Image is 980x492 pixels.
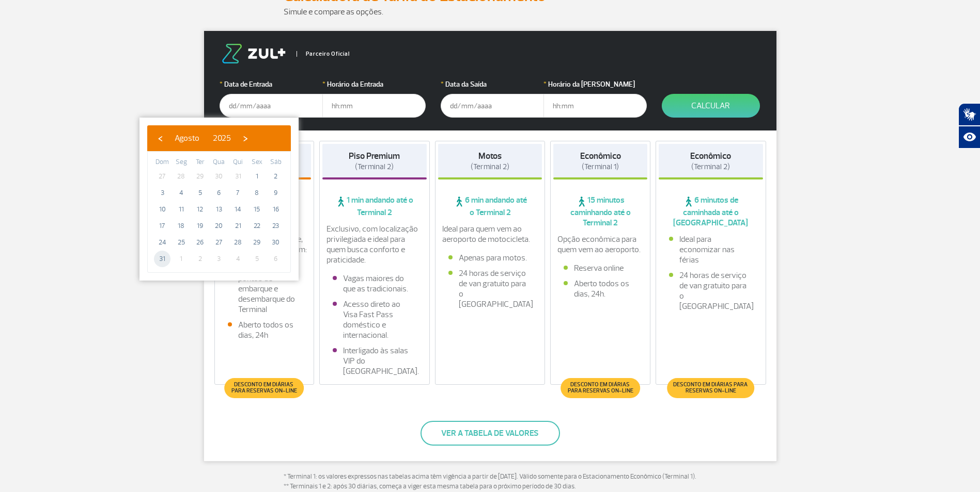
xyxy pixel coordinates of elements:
[173,234,190,251] span: 25
[230,234,246,251] span: 28
[355,162,394,172] span: (Terminal 2)
[268,234,284,251] span: 30
[213,133,231,143] span: 2025
[211,234,227,251] span: 27
[192,185,208,201] span: 5
[211,168,227,185] span: 30
[211,251,227,267] span: 3
[230,185,246,201] span: 7
[580,151,621,161] strong: Econômico
[210,157,229,168] th: weekday
[672,382,749,394] span: Desconto em diárias para reservas on-line
[168,130,206,146] button: Agosto
[582,162,619,172] span: (Terminal 1)
[284,472,697,492] p: * Terminal 1: os valores expressos nas tabelas acima têm vigência a partir de [DATE]. Válido some...
[173,185,190,201] span: 4
[322,79,426,90] label: Horário da Entrada
[191,157,210,168] th: weekday
[228,263,301,315] li: Fácil acesso aos pontos de embarque e desembarque do Terminal
[564,263,637,273] li: Reserva online
[333,299,416,340] li: Acesso direto ao Visa Fast Pass doméstico e internacional.
[248,168,265,185] span: 1
[333,273,416,294] li: Vagas maiores do que as tradicionais.
[152,130,168,146] button: ‹
[669,270,753,311] li: 24 horas de serviço de van gratuito para o [GEOGRAPHIC_DATA]
[333,346,416,376] li: Interligado às salas VIP do [GEOGRAPHIC_DATA].
[566,382,634,394] span: Desconto em diárias para reservas on-line
[248,234,265,251] span: 29
[139,118,299,281] bs-datepicker-container: calendar
[268,168,284,185] span: 2
[211,218,227,234] span: 20
[153,157,172,168] th: weekday
[662,94,760,118] button: Calcular
[154,218,170,234] span: 17
[248,218,265,234] span: 22
[958,126,980,149] button: Abrir recursos assistivos.
[248,185,265,201] span: 8
[322,94,426,118] input: hh:mm
[173,251,190,267] span: 1
[220,44,288,63] img: logo-zul.png
[248,201,265,218] span: 15
[659,195,763,228] span: 6 minutos de caminhada até o [GEOGRAPHIC_DATA]
[192,251,208,267] span: 2
[248,251,265,267] span: 5
[154,251,170,267] span: 31
[154,168,170,185] span: 27
[192,168,208,185] span: 29
[557,234,643,255] p: Opção econômica para quem vem ao aeroporto.
[349,151,400,161] strong: Piso Premium
[543,79,647,90] label: Horário da [PERSON_NAME]
[192,201,208,218] span: 12
[471,162,509,172] span: (Terminal 2)
[553,195,647,228] span: 15 minutos caminhando até o Terminal 2
[448,253,532,263] li: Apenas para motos.
[230,251,246,267] span: 4
[958,103,980,126] button: Abrir tradutor de língua de sinais.
[441,79,544,90] label: Data da Saída
[230,218,246,234] span: 21
[268,185,284,201] span: 9
[211,185,227,201] span: 6
[421,421,560,446] button: Ver a tabela de valores
[669,234,753,265] li: Ideal para economizar nas férias
[322,195,427,218] span: 1 min andando até o Terminal 2
[448,268,532,309] li: 24 horas de serviço de van gratuito para o [GEOGRAPHIC_DATA]
[564,278,637,299] li: Aberto todos os dias, 24h.
[228,320,301,340] li: Aberto todos os dias, 24h
[326,224,423,265] p: Exclusivo, com localização privilegiada e ideal para quem busca conforto e praticidade.
[478,151,502,161] strong: Motos
[441,94,544,118] input: dd/mm/aaaa
[268,218,284,234] span: 23
[958,103,980,149] div: Plugin de acessibilidade da Hand Talk.
[211,201,227,218] span: 13
[172,157,191,168] th: weekday
[543,94,647,118] input: hh:mm
[154,201,170,218] span: 10
[154,234,170,251] span: 24
[230,168,246,185] span: 31
[173,218,190,234] span: 18
[220,79,323,90] label: Data de Entrada
[192,234,208,251] span: 26
[297,51,350,57] span: Parceiro Oficial
[154,185,170,201] span: 3
[220,94,323,118] input: dd/mm/aaaa
[268,201,284,218] span: 16
[284,6,697,18] p: Simule e compare as opções.
[238,130,253,146] button: ›
[691,162,730,172] span: (Terminal 2)
[247,157,267,168] th: weekday
[206,130,238,146] button: 2025
[438,195,542,218] span: 6 min andando até o Terminal 2
[230,201,246,218] span: 14
[442,224,538,244] p: Ideal para quem vem ao aeroporto de motocicleta.
[228,157,247,168] th: weekday
[230,382,299,394] span: Desconto em diárias para reservas on-line
[173,168,190,185] span: 28
[690,151,731,161] strong: Econômico
[192,218,208,234] span: 19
